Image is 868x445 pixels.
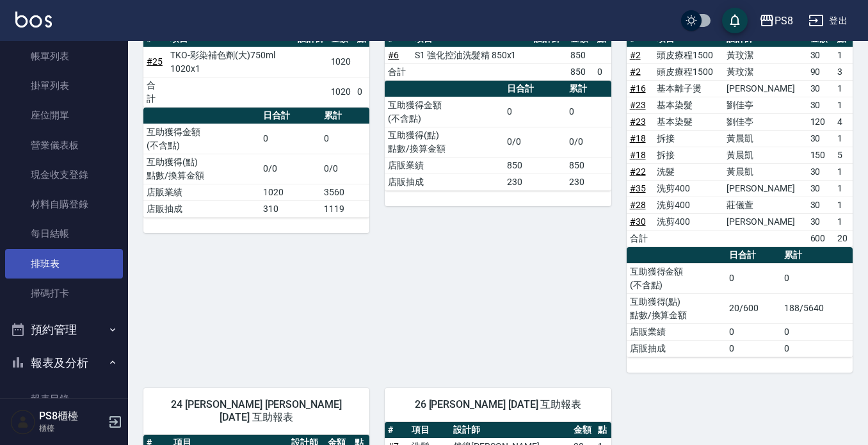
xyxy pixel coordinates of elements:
td: 230 [504,174,566,190]
td: 0 [566,97,611,127]
a: 掃碼打卡 [5,279,123,308]
td: 3 [834,63,853,80]
td: 1 [834,80,853,97]
td: 1 [834,47,853,63]
button: save [722,8,748,33]
table: a dense table [627,31,853,247]
td: 互助獲得金額 (不含點) [143,124,260,154]
td: 黃晨凱 [723,147,807,163]
td: 850 [567,63,594,80]
td: 1 [834,163,853,180]
td: 1 [834,180,853,197]
td: 20/600 [726,293,782,323]
td: 0 [321,124,369,154]
td: 莊儀萱 [723,197,807,213]
h5: PS8櫃檯 [39,410,104,423]
td: 1020 [260,184,321,200]
th: 日合計 [726,247,782,264]
a: #16 [630,83,646,93]
td: 黃晨凱 [723,163,807,180]
td: 基本離子燙 [654,80,723,97]
td: 基本染髮 [654,97,723,113]
td: 0/0 [321,154,369,184]
a: #18 [630,133,646,143]
td: 0 [504,97,566,127]
td: 合計 [143,77,167,107]
th: 日合計 [504,81,566,97]
td: 1 [834,130,853,147]
td: 850 [567,47,594,63]
td: 頭皮療程1500 [654,47,723,63]
td: 互助獲得(點) 點數/換算金額 [627,293,726,323]
td: 310 [260,200,321,217]
a: 材料自購登錄 [5,190,123,219]
p: 櫃檯 [39,423,104,434]
td: 600 [807,230,834,247]
td: 拆接 [654,130,723,147]
td: 1020 [328,77,355,107]
td: 1 [834,213,853,230]
td: 店販抽成 [385,174,504,190]
a: #25 [147,56,163,67]
a: 每日結帳 [5,219,123,248]
span: 26 [PERSON_NAME] [DATE] 互助報表 [400,398,595,411]
td: TKO-彩染補色劑(大)750ml 1020x1 [167,47,294,77]
td: 30 [807,97,834,113]
th: 累計 [566,81,611,97]
td: 洗剪400 [654,213,723,230]
th: 設計師 [450,422,570,439]
td: 30 [807,197,834,213]
td: [PERSON_NAME] [723,80,807,97]
td: 30 [807,163,834,180]
th: 金額 [570,422,595,439]
td: 4 [834,113,853,130]
img: Logo [15,12,52,28]
td: 30 [807,47,834,63]
button: 報表及分析 [5,346,123,380]
a: #22 [630,166,646,177]
td: 黃玟潔 [723,47,807,63]
td: 30 [807,180,834,197]
table: a dense table [385,81,611,191]
td: 20 [834,230,853,247]
td: 3560 [321,184,369,200]
td: 850 [566,157,611,174]
td: S1 強化控油洗髮精 850x1 [412,47,531,63]
td: 劉佳亭 [723,113,807,130]
td: 0 [260,124,321,154]
td: 黃晨凱 [723,130,807,147]
td: 90 [807,63,834,80]
td: 1119 [321,200,369,217]
td: 基本染髮 [654,113,723,130]
td: 頭皮療程1500 [654,63,723,80]
td: 互助獲得(點) 點數/換算金額 [143,154,260,184]
table: a dense table [627,247,853,357]
td: 150 [807,147,834,163]
td: 洗髮 [654,163,723,180]
a: #35 [630,183,646,193]
a: #23 [630,100,646,110]
button: 登出 [803,9,853,33]
td: 30 [807,213,834,230]
td: 店販抽成 [143,200,260,217]
td: 0 [354,77,369,107]
td: 188/5640 [781,293,853,323]
td: 30 [807,80,834,97]
td: 1 [834,97,853,113]
td: 230 [566,174,611,190]
a: #28 [630,200,646,210]
table: a dense table [143,31,369,108]
td: 洗剪400 [654,180,723,197]
a: 掛單列表 [5,71,123,101]
a: #2 [630,67,641,77]
td: 互助獲得金額 (不含點) [627,263,726,293]
a: 座位開單 [5,101,123,130]
a: #2 [630,50,641,60]
td: 店販業績 [627,323,726,340]
td: 0 [781,340,853,357]
a: 營業儀表板 [5,131,123,160]
td: 850 [504,157,566,174]
td: [PERSON_NAME] [723,180,807,197]
td: 拆接 [654,147,723,163]
td: 合計 [385,63,412,80]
